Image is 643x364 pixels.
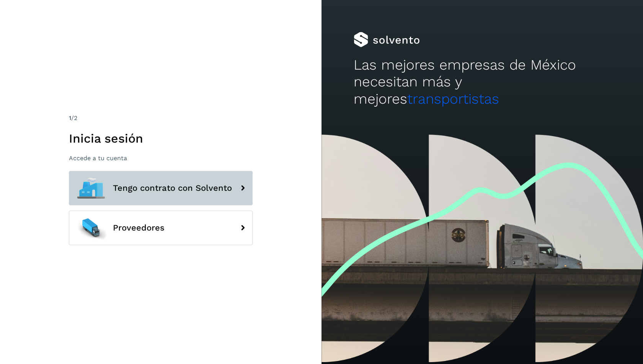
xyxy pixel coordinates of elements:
[69,154,253,162] p: Accede a tu cuenta
[113,184,232,193] span: Tengo contrato con Solvento
[69,114,253,123] div: /2
[113,223,165,232] span: Proveedores
[69,171,253,205] button: Tengo contrato con Solvento
[69,114,71,122] span: 1
[407,91,499,107] span: transportistas
[69,131,253,146] h1: Inicia sesión
[354,57,611,107] h2: Las mejores empresas de México necesitan más y mejores
[69,211,253,245] button: Proveedores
